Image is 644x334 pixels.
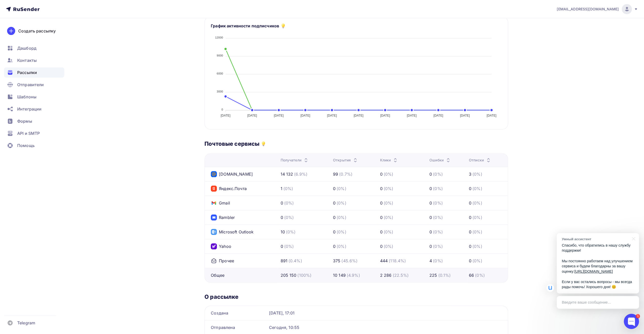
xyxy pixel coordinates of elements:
span: Дашборд [17,45,36,51]
p: Спасибо, что обратились в нашу службу поддержки! Мы постоянно работаем над улучшением сервиса и б... [562,243,634,290]
div: (0%) [286,229,296,235]
div: (0%) [472,243,482,249]
span: Telegram [17,320,35,326]
div: (0%) [384,229,393,235]
div: (0%) [472,258,482,264]
div: 0 [469,229,471,235]
span: Шаблоны [17,94,36,100]
div: Получатели [280,158,309,163]
h3: Почтовые сервисы [204,140,259,147]
div: (0%) [433,258,443,264]
div: (45.6%) [341,258,358,264]
span: Помощь [17,142,35,149]
div: (0%) [433,229,443,235]
div: (22.5%) [392,272,409,278]
div: 14 132 [280,171,293,177]
div: 0 [469,258,471,264]
div: [DOMAIN_NAME] [211,171,253,177]
div: Сегодня, 10:55 [269,324,502,330]
tspan: [DATE] [221,114,231,117]
div: Прочее [211,258,234,264]
div: [DATE], 17:01 [269,310,502,316]
div: Отправлена [211,324,265,330]
span: Формы [17,118,32,124]
div: 0 [333,200,336,206]
div: 0 [380,171,383,177]
div: (0%) [337,229,346,235]
div: 0 [429,200,432,206]
tspan: [DATE] [460,114,470,117]
div: 0 [333,185,336,192]
div: (4.9%) [347,272,360,278]
div: 444 [380,258,388,264]
div: 3 [469,171,471,177]
div: (0%) [337,200,346,206]
tspan: 6000 [217,72,223,75]
div: 4 [429,258,432,264]
div: (100%) [297,272,311,278]
div: 375 [333,258,340,264]
tspan: 9000 [217,54,223,57]
div: 225 [429,272,437,278]
img: Умный ассистент [546,284,554,292]
tspan: [DATE] [327,114,337,117]
div: (0%) [433,214,443,220]
div: (0%) [337,243,346,249]
tspan: [DATE] [407,114,417,117]
span: Контакты [17,57,37,63]
tspan: [DATE] [300,114,310,117]
tspan: 3000 [217,90,223,93]
a: Шаблоны [4,92,64,102]
div: (0%) [475,272,485,278]
div: (0%) [384,243,393,249]
div: 0 [469,185,471,192]
div: (6.9%) [294,171,307,177]
div: (0%) [284,243,294,249]
a: [EMAIL_ADDRESS][DOMAIN_NAME] [557,4,638,14]
tspan: [DATE] [380,114,390,117]
div: 0 [429,214,432,220]
div: 1 [280,185,282,192]
div: 0 [469,243,471,249]
span: [EMAIL_ADDRESS][DOMAIN_NAME] [557,7,619,12]
div: 0 [429,229,432,235]
div: (0%) [472,214,482,220]
div: (0%) [283,185,293,192]
div: (0%) [472,229,482,235]
div: (0%) [384,200,393,206]
div: (0%) [337,214,346,220]
span: Отправители [17,82,44,88]
div: 0 [280,200,283,206]
div: 0 [333,214,336,220]
div: 0 [333,229,336,235]
div: 10 [280,229,285,235]
div: (0.4%) [288,258,302,264]
div: (0%) [472,200,482,206]
div: 66 [469,272,474,278]
div: 0 [380,200,383,206]
div: 0 [380,214,383,220]
div: (0.1%) [438,272,451,278]
div: 0 [469,200,471,206]
div: Создать рассылку [18,28,56,34]
div: 0 [380,243,383,249]
div: (0%) [384,185,393,192]
div: (0%) [472,171,482,177]
div: 99 [333,171,338,177]
div: 0 [333,243,336,249]
div: 891 [280,258,287,264]
div: Ошибки [429,158,451,163]
tspan: 12000 [215,36,223,39]
div: 1 [636,314,640,318]
div: Яндекс.Почта [211,185,247,192]
tspan: [DATE] [487,114,496,117]
span: Рассылки [17,69,37,76]
tspan: 0 [221,108,223,111]
span: API и SMTP [17,130,40,136]
div: 0 [280,243,283,249]
div: 0 [380,229,383,235]
div: Rambler [211,214,235,220]
div: (0%) [433,185,443,192]
a: Контакты [4,55,64,65]
div: 205 150 [280,272,296,278]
